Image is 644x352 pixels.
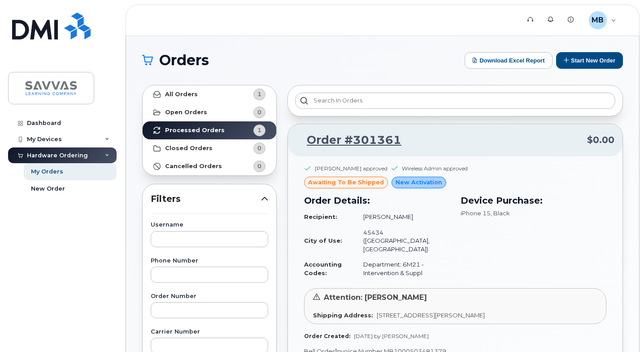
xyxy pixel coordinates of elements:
[308,178,384,187] span: awaiting to be shipped
[396,178,442,187] span: New Activation
[143,157,276,175] a: Cancelled Orders0
[165,145,213,152] strong: Closed Orders
[257,108,261,116] span: 0
[143,85,276,103] a: All Orders1
[355,209,450,225] td: [PERSON_NAME]
[304,194,450,207] h3: Order Details:
[143,121,276,139] a: Processed Orders1
[355,225,450,257] td: 45434 ([GEOGRAPHIC_DATA], [GEOGRAPHIC_DATA])
[151,192,261,205] span: Filters
[377,312,485,319] span: [STREET_ADDRESS][PERSON_NAME]
[304,237,342,244] strong: City of Use:
[151,294,268,299] label: Order Number
[354,333,429,339] span: [DATE] by [PERSON_NAME]
[257,144,261,152] span: 0
[315,165,387,172] div: [PERSON_NAME] approved
[556,52,623,69] button: Start New Order
[304,333,350,339] strong: Order Created:
[165,163,222,170] strong: Cancelled Orders
[465,52,553,69] button: Download Excel Report
[324,293,427,302] span: Attention: [PERSON_NAME]
[461,194,606,207] h3: Device Purchase:
[257,126,261,134] span: 1
[165,127,225,134] strong: Processed Orders
[159,53,209,67] span: Orders
[165,91,198,98] strong: All Orders
[296,132,401,148] a: Order #301361
[461,209,491,217] span: iPhone 15
[143,103,276,121] a: Open Orders0
[304,213,337,220] strong: Recipient:
[151,258,268,264] label: Phone Number
[313,312,373,319] strong: Shipping Address:
[143,139,276,157] a: Closed Orders0
[151,329,268,335] label: Carrier Number
[257,162,261,170] span: 0
[257,90,261,98] span: 1
[151,222,268,228] label: Username
[165,109,207,116] strong: Open Orders
[355,257,450,281] td: Department: 6M21 - Intervention & Suppl
[304,261,342,276] strong: Accounting Codes:
[295,93,615,109] input: Search in orders
[402,165,468,172] div: Wireless Admin approved
[491,209,510,217] span: , Black
[605,313,637,345] iframe: Messenger Launcher
[587,134,614,147] span: $0.00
